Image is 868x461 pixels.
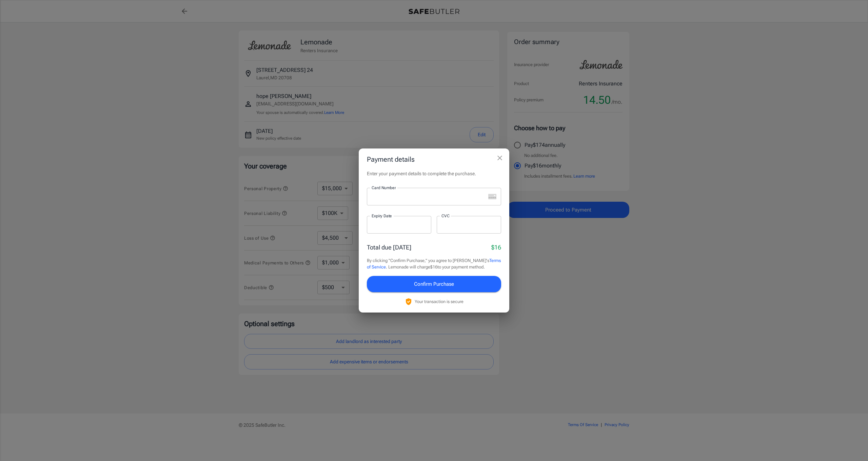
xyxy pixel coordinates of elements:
[415,298,463,305] p: Your transaction is secure
[441,213,450,219] label: CVC
[414,280,454,288] span: Confirm Purchase
[372,185,396,191] label: Card Number
[491,243,501,252] p: $16
[372,213,392,219] label: Expiry Date
[367,257,501,270] p: By clicking "Confirm Purchase," you agree to [PERSON_NAME]'s . Lemonade will charge $16 to your p...
[372,221,427,228] iframe: Secure expiration date input frame
[367,276,501,292] button: Confirm Purchase
[441,221,496,228] iframe: Secure CVC input frame
[372,193,486,200] iframe: Secure card number input frame
[359,148,509,170] h2: Payment details
[488,194,496,199] svg: unknown
[493,151,507,165] button: close
[367,170,501,177] p: Enter your payment details to complete the purchase.
[367,243,411,252] p: Total due [DATE]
